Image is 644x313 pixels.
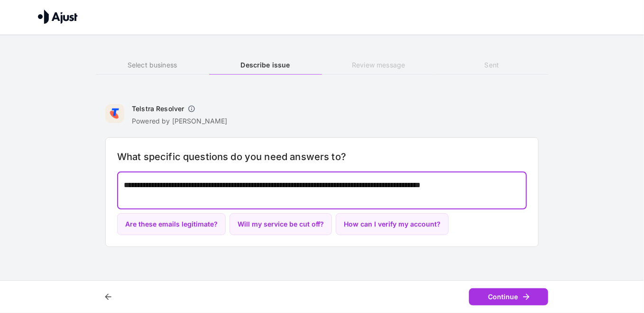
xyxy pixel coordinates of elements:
h6: Review message [322,60,435,70]
button: Continue [469,288,548,306]
h6: Sent [435,60,548,70]
h6: Describe issue [209,60,322,70]
button: Are these emails legitimate? [117,213,226,236]
p: Powered by [PERSON_NAME] [132,116,228,126]
h6: Telstra Resolver [132,104,184,114]
h6: What specific questions do you need answers to? [117,149,527,164]
button: Will my service be cut off? [230,213,332,236]
img: Ajust [38,9,78,24]
button: How can I verify my account? [336,213,449,236]
h6: Select business [96,60,209,70]
img: Telstra [105,104,124,123]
